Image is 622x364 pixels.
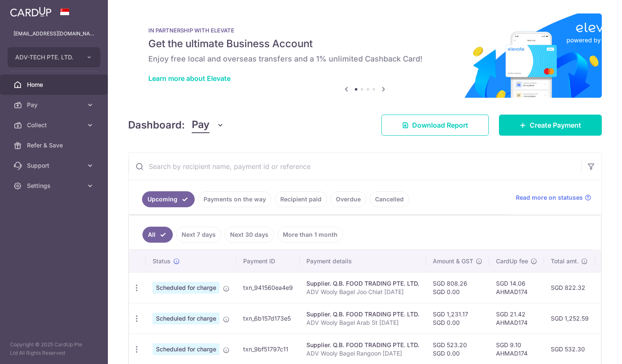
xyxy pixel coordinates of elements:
[27,121,83,129] span: Collect
[381,115,489,136] a: Download Report
[306,341,419,349] div: Supplier. Q.B. FOOD TRADING PTE. LTD.
[192,117,224,133] button: Pay
[129,153,581,180] input: Search by recipient name, payment id or reference
[8,47,100,67] button: ADV-TECH PTE. LTD.
[27,141,83,150] span: Refer & Save
[153,313,220,324] span: Scheduled for charge
[489,303,544,334] td: SGD 21.42 AHMAD174
[499,115,602,136] a: Create Payment
[306,318,419,327] p: ADV Wooly Bagel Arab St [DATE]
[306,288,419,296] p: ADV Wooly Bagel Joo Chiat [DATE]
[306,349,419,358] p: ADV Wooly Bagel Rangoon [DATE]
[10,7,51,17] img: CardUp
[142,227,173,243] a: All
[530,120,581,130] span: Create Payment
[13,29,94,38] p: [EMAIL_ADDRESS][DOMAIN_NAME]
[148,27,582,34] p: IN PARTNERSHIP WITH ELEVATE
[142,191,195,207] a: Upcoming
[27,80,83,89] span: Home
[236,272,300,303] td: txn_941560ea4e9
[153,343,220,355] span: Scheduled for charge
[192,117,209,133] span: Pay
[148,54,582,64] h6: Enjoy free local and overseas transfers and a 1% unlimited Cashback Card!
[516,193,591,202] a: Read more on statuses
[300,250,426,272] th: Payment details
[225,227,274,243] a: Next 30 days
[277,227,343,243] a: More than 1 month
[148,37,582,51] h5: Get the ultimate Business Account
[489,272,544,303] td: SGD 14.06 AHMAD174
[128,13,602,98] img: Renovation banner
[236,250,300,272] th: Payment ID
[153,257,171,265] span: Status
[370,191,409,207] a: Cancelled
[496,257,528,265] span: CardUp fee
[236,303,300,334] td: txn_6b157d173e5
[516,193,583,202] span: Read more on statuses
[426,272,489,303] td: SGD 808.26 SGD 0.00
[544,272,595,303] td: SGD 822.32
[306,279,419,288] div: Supplier. Q.B. FOOD TRADING PTE. LTD.
[15,53,78,62] span: ADV-TECH PTE. LTD.
[330,191,366,207] a: Overdue
[275,191,327,207] a: Recipient paid
[176,227,221,243] a: Next 7 days
[412,120,468,130] span: Download Report
[544,303,595,334] td: SGD 1,252.59
[148,74,231,83] a: Learn more about Elevate
[198,191,271,207] a: Payments on the way
[433,257,473,265] span: Amount & GST
[27,161,83,170] span: Support
[128,118,185,133] h4: Dashboard:
[551,257,579,265] span: Total amt.
[27,182,83,190] span: Settings
[426,303,489,334] td: SGD 1,231.17 SGD 0.00
[306,310,419,318] div: Supplier. Q.B. FOOD TRADING PTE. LTD.
[27,101,83,109] span: Pay
[153,282,220,294] span: Scheduled for charge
